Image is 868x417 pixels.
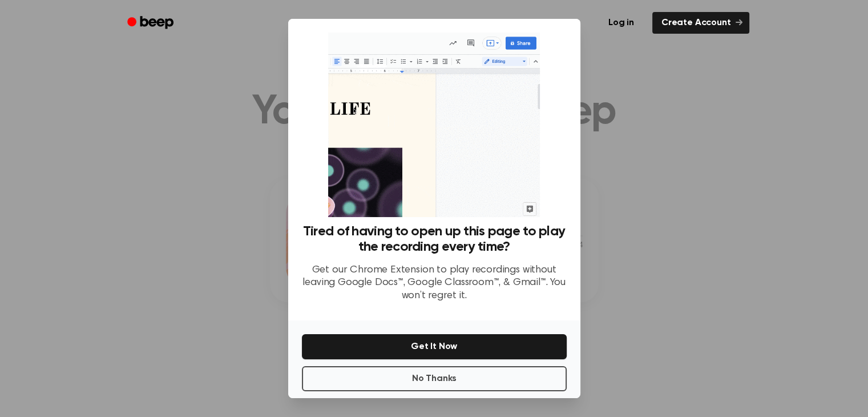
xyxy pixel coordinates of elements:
[328,33,540,217] img: Beep extension in action
[302,366,567,391] button: No Thanks
[597,10,645,36] a: Log in
[302,264,567,303] p: Get our Chrome Extension to play recordings without leaving Google Docs™, Google Classroom™, & Gm...
[119,12,184,34] a: Beep
[302,224,567,255] h3: Tired of having to open up this page to play the recording every time?
[302,334,567,359] button: Get It Now
[652,12,749,34] a: Create Account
